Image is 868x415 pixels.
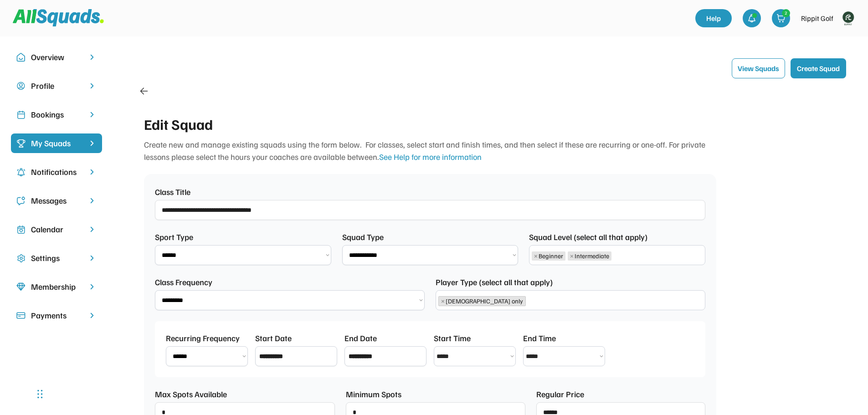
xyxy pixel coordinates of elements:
img: Icon%20copy%202.svg [16,110,26,119]
div: Calendar [31,223,82,236]
img: bell-03%20%281%29.svg [747,14,756,23]
button: Create Squad [791,58,846,78]
div: End Date [344,332,377,344]
img: Icon%20%2823%29.svg [16,139,26,148]
div: Create new and manage existing squads using the form below. For classes, select start and finish ... [144,138,716,163]
div: Profile [31,80,82,92]
div: Sport Type [155,231,205,243]
div: Settings [31,252,82,264]
a: Help [695,9,732,27]
div: Overview [31,51,82,63]
div: Messages [31,195,82,207]
div: Rippit Golf [801,13,833,24]
img: user-circle.svg [16,82,26,91]
div: Class Frequency [155,276,212,288]
img: chevron-right.svg [87,168,97,176]
img: chevron-right.svg [87,225,97,234]
img: chevron-right%20copy%203.svg [87,139,97,148]
div: Squad Type [342,231,392,243]
div: Minimum Spots [346,388,401,400]
img: chevron-right.svg [87,196,97,205]
span: × [570,253,574,259]
img: Rippitlogov2_green.png [839,9,857,27]
img: Squad%20Logo.svg [13,9,104,26]
img: Icon%20copy%207.svg [16,225,26,234]
img: chevron-right.svg [87,82,97,90]
img: Icon%20copy%2016.svg [16,254,26,263]
img: chevron-right.svg [87,53,97,61]
div: Notifications [31,166,82,178]
div: End Time [523,332,556,344]
div: Player Type (select all that apply) [436,276,553,288]
img: chevron-right.svg [87,254,97,262]
div: Edit Squad [144,113,716,135]
div: My Squads [31,137,82,149]
img: Icon%20copy%204.svg [16,168,26,177]
img: chevron-right.svg [87,110,97,119]
button: View Squads [732,58,785,78]
div: Regular Price [536,388,584,400]
img: Icon%20copy%205.svg [16,196,26,205]
img: chevron-right.svg [87,282,97,291]
div: Start Date [255,332,292,344]
div: 2 [782,10,790,16]
li: [DEMOGRAPHIC_DATA] only [438,296,526,306]
div: Bookings [31,108,82,121]
a: See Help for more information [379,152,482,162]
li: Beginner [532,251,565,261]
img: Icon%20copy%2010.svg [16,53,26,62]
span: × [441,298,445,304]
div: Membership [31,281,82,293]
img: shopping-cart-01%20%281%29.svg [776,14,786,23]
img: Icon%20copy%208.svg [16,282,26,292]
span: × [534,253,538,259]
div: Start Time [434,332,471,344]
div: Squad Level (select all that apply) [529,231,647,243]
div: Class Title [155,186,190,198]
li: Intermediate [568,251,611,261]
